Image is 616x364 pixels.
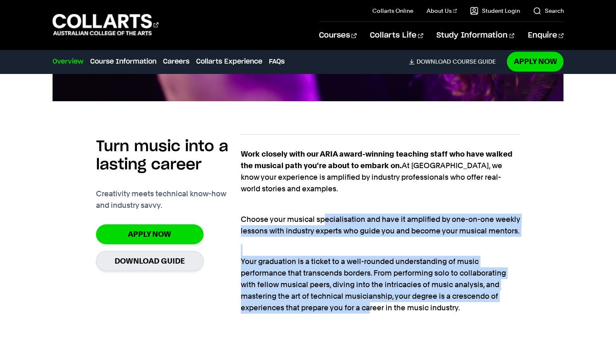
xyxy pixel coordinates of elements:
[53,57,84,67] a: Overview
[269,57,285,67] a: FAQs
[241,150,513,170] strong: Work closely with our ARIA award-winning teaching staff who have walked the musical path you're a...
[533,7,563,15] a: Search
[241,202,520,237] p: Choose your musical specialisation and have it amplified by one-on-one weekly lessons with indust...
[470,7,520,15] a: Student Login
[96,251,204,271] a: Download Guide
[436,22,514,49] a: Study Information
[241,244,520,314] p: Your graduation is a ticket to a well-rounded understanding of music performance that transcends ...
[507,52,563,71] a: Apply Now
[319,22,357,49] a: Courses
[96,188,241,211] p: Creativity meets technical know-how and industry savvy.
[90,57,156,67] a: Course Information
[96,224,204,244] a: Apply Now
[53,13,158,36] div: Go to homepage
[409,58,502,65] a: DownloadCourse Guide
[241,148,520,195] p: At [GEOGRAPHIC_DATA], we know your experience is amplified by industry professionals who offer re...
[427,7,457,15] a: About Us
[527,22,563,49] a: Enquire
[372,7,413,15] a: Collarts Online
[163,57,189,67] a: Careers
[370,22,423,49] a: Collarts Life
[96,138,241,174] h2: Turn music into a lasting career
[416,58,451,65] span: Download
[196,57,262,67] a: Collarts Experience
